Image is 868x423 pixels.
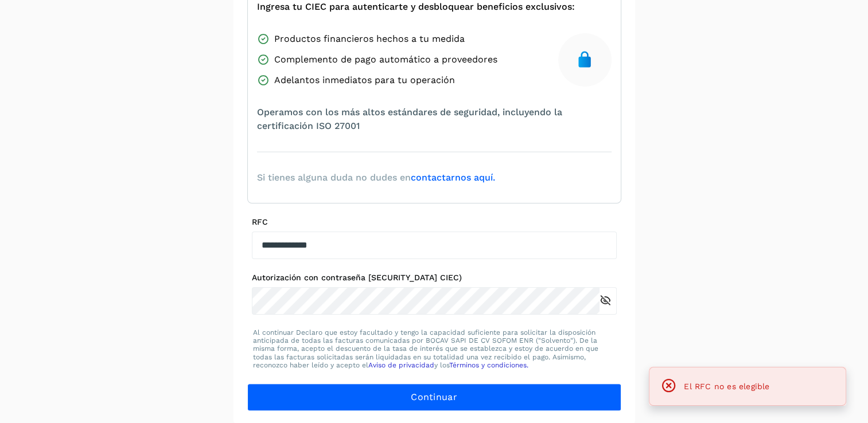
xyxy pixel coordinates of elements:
[575,50,594,69] img: secure
[257,171,495,185] span: Si tienes alguna duda no dudes en
[274,53,497,66] span: Complemento de pago automático a proveedores
[274,73,455,87] span: Adelantos inmediatos para tu operación
[253,328,616,370] p: Al continuar Declaro que estoy facultado y tengo la capacidad suficiente para solicitar la dispos...
[274,32,465,46] span: Productos financieros hechos a tu medida
[449,361,528,369] a: Términos y condiciones.
[411,172,495,183] a: contactarnos aquí.
[247,383,621,411] button: Continuar
[252,217,617,227] label: RFC
[684,382,769,391] span: El RFC no es elegible
[252,273,617,283] label: Autorización con contraseña [SECURITY_DATA] CIEC)
[411,391,457,404] span: Continuar
[368,361,434,369] a: Aviso de privacidad
[257,105,612,133] span: Operamos con los más altos estándares de seguridad, incluyendo la certificación ISO 27001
